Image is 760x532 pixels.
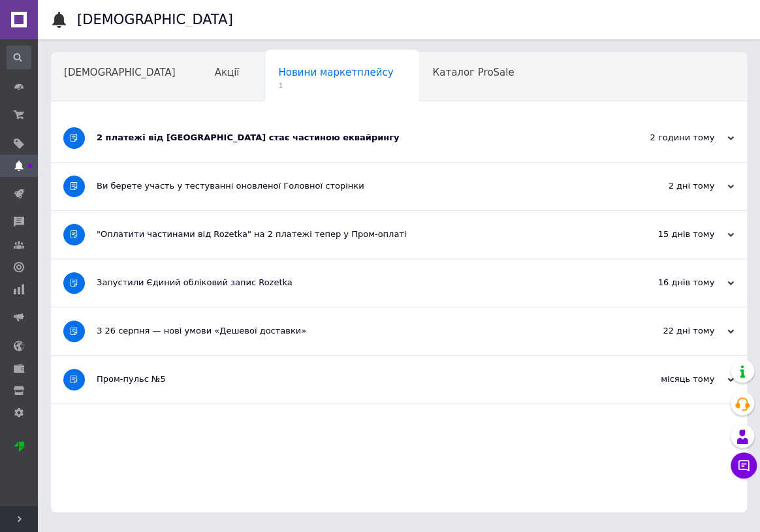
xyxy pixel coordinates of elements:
span: [DEMOGRAPHIC_DATA] [64,67,176,78]
div: З 26 серпня — нові умови «Дешевої доставки» [97,325,603,337]
span: Каталог ProSale [432,67,514,78]
div: Запустили Єдиний обліковий запис Rozetka [97,277,603,289]
div: Пром-пульс №5 [97,373,603,385]
span: 1 [278,81,393,91]
h1: [DEMOGRAPHIC_DATA] [77,12,233,27]
button: Чат з покупцем [731,452,757,478]
div: 22 дні тому [603,325,734,337]
div: 16 днів тому [603,277,734,289]
span: Новини маркетплейсу [278,67,393,78]
div: 2 години тому [603,132,734,144]
div: місяць тому [603,373,734,385]
div: 2 платежі від [GEOGRAPHIC_DATA] стає частиною еквайрингу [97,132,603,144]
div: "Оплатити частинами від Rozetka" на 2 платежі тепер у Пром-оплаті [97,228,603,240]
div: 2 дні тому [603,180,734,192]
div: 15 днів тому [603,228,734,240]
span: Акції [215,67,240,78]
div: Ви берете участь у тестуванні оновленої Головної сторінки [97,180,603,192]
